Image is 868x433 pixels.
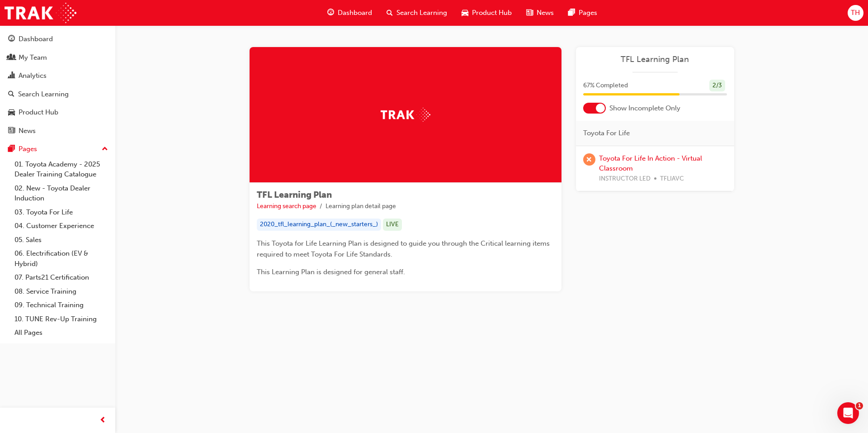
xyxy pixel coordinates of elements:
span: learningRecordVerb_ABSENT-icon [583,153,595,166]
span: car-icon [8,109,15,117]
span: TFL Learning Plan [257,190,332,200]
a: Dashboard [4,31,112,48]
a: Learning search page [257,202,316,210]
a: 09. Technical Training [11,298,112,312]
span: people-icon [8,54,15,62]
span: Product Hub [472,8,512,18]
span: This Toyota for Life Learning Plan is designed to guide you through the Critical learning items r... [257,239,552,258]
a: Search Learning [4,86,112,103]
span: car-icon [462,7,468,19]
span: chart-icon [8,72,15,80]
a: 10. TUNE Rev-Up Training [11,312,112,326]
a: 06. Electrification (EV & Hybrid) [11,247,112,271]
span: Search Learning [396,8,447,18]
a: 08. Service Training [11,285,112,299]
span: pages-icon [568,7,575,19]
a: 05. Sales [11,233,112,247]
a: search-iconSearch Learning [379,4,454,22]
img: Trak [381,108,430,122]
li: Learning plan detail page [325,201,396,212]
div: LIVE [383,219,402,231]
div: My Team [19,52,47,63]
a: Analytics [4,67,112,84]
div: Pages [19,144,37,154]
span: 1 [856,402,863,409]
button: Pages [4,141,112,157]
a: pages-iconPages [561,4,604,22]
span: News [537,8,554,18]
a: My Team [4,49,112,66]
a: News [4,123,112,139]
a: 04. Customer Experience [11,219,112,233]
a: 01. Toyota Academy - 2025 Dealer Training Catalogue [11,157,112,181]
span: news-icon [526,7,533,19]
button: TH [848,5,863,21]
div: 2020_tfl_learning_plan_(_new_starters_) [257,219,381,231]
a: 02. New - Toyota Dealer Induction [11,181,112,205]
a: Product Hub [4,104,112,121]
div: Search Learning [18,89,69,100]
div: News [19,126,36,136]
img: Trak [5,3,76,23]
span: INSTRUCTOR LED [599,174,651,184]
span: Pages [579,8,597,18]
span: guage-icon [327,7,334,19]
span: TFLIAVC [660,174,684,184]
a: news-iconNews [519,4,561,22]
a: car-iconProduct Hub [454,4,519,22]
span: TH [851,8,860,18]
a: TFL Learning Plan [583,54,727,65]
span: pages-icon [8,145,15,153]
a: 07. Parts21 Certification [11,271,112,285]
div: Dashboard [19,34,53,44]
a: guage-iconDashboard [320,4,379,22]
span: up-icon [102,143,108,155]
span: Toyota For Life [583,128,630,138]
div: 2 / 3 [709,80,725,92]
a: Toyota For Life In Action - Virtual Classroom [599,154,702,173]
div: Product Hub [19,107,58,118]
span: 67 % Completed [583,81,628,91]
a: All Pages [11,326,112,340]
a: 03. Toyota For Life [11,205,112,219]
span: guage-icon [8,35,15,43]
span: news-icon [8,127,15,135]
iframe: Intercom live chat [837,402,859,424]
span: Show Incomplete Only [609,103,680,114]
div: Analytics [19,71,47,81]
button: DashboardMy TeamAnalyticsSearch LearningProduct HubNews [4,29,112,141]
span: search-icon [387,7,393,19]
span: search-icon [8,90,14,99]
span: prev-icon [99,415,106,426]
span: This Learning Plan is designed for general staff. [257,268,405,276]
span: Dashboard [338,8,372,18]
